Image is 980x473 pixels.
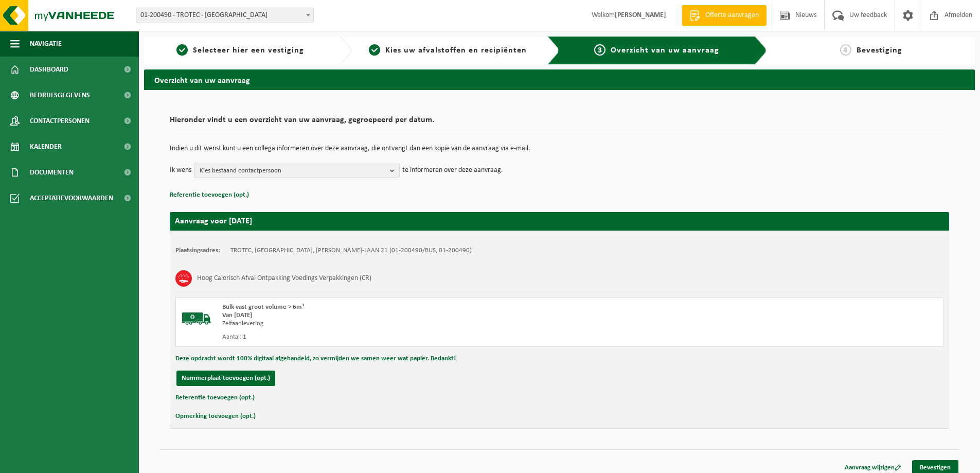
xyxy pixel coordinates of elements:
strong: Van [DATE] [222,312,252,319]
span: 3 [594,44,605,56]
strong: Aanvraag voor [DATE] [175,217,252,225]
td: TROTEC, [GEOGRAPHIC_DATA], [PERSON_NAME]-LAAN 21 (01-200490/BUS, 01-200490) [230,247,472,255]
span: Offerte aanvragen [703,10,761,21]
span: Bulk vast groot volume > 6m³ [222,304,304,310]
h2: Hieronder vindt u een overzicht van uw aanvraag, gegroepeerd per datum. [170,116,949,130]
div: Zelfaanlevering [222,320,601,328]
p: Indien u dit wenst kunt u een collega informeren over deze aanvraag, die ontvangt dan een kopie v... [170,145,949,152]
span: Navigatie [30,31,62,57]
span: Dashboard [30,57,68,82]
span: Kalender [30,134,62,160]
h3: Hoog Calorisch Afval Ontpakking Voedings Verpakkingen (CR) [197,270,371,287]
strong: [PERSON_NAME] [615,11,666,19]
span: 01-200490 - TROTEC - VEURNE [136,8,313,23]
h2: Overzicht van uw aanvraag [144,69,975,90]
button: Nummerplaat toevoegen (opt.) [176,371,275,386]
div: Aantal: 1 [222,333,601,341]
button: Opmerking toevoegen (opt.) [175,410,256,423]
a: 1Selecteer hier een vestiging [149,44,331,57]
button: Deze opdracht wordt 100% digitaal afgehandeld, zo vermijden we samen weer wat papier. Bedankt! [175,352,456,365]
span: Bedrijfsgegevens [30,82,90,108]
span: Kies uw afvalstoffen en recipiënten [385,46,527,55]
img: BL-SO-LV.png [181,303,212,334]
a: 2Kies uw afvalstoffen en recipiënten [357,44,539,57]
span: Selecteer hier een vestiging [193,46,304,55]
button: Kies bestaand contactpersoon [194,163,400,178]
span: Kies bestaand contactpersoon [200,163,386,179]
button: Referentie toevoegen (opt.) [170,188,249,202]
span: Contactpersonen [30,108,90,134]
span: 1 [176,44,188,56]
button: Referentie toevoegen (opt.) [175,391,255,405]
span: Overzicht van uw aanvraag [611,46,719,55]
strong: Plaatsingsadres: [175,247,220,254]
p: te informeren over deze aanvraag. [402,163,503,178]
span: 2 [369,44,380,56]
span: 01-200490 - TROTEC - VEURNE [136,8,314,23]
span: 4 [840,44,851,56]
p: Ik wens [170,163,191,178]
a: Offerte aanvragen [682,5,767,26]
span: Acceptatievoorwaarden [30,185,113,211]
span: Bevestiging [857,46,902,55]
span: Documenten [30,160,74,185]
